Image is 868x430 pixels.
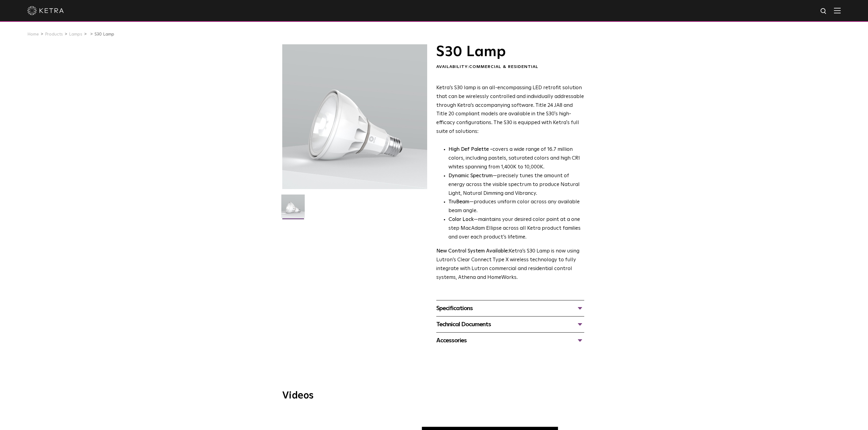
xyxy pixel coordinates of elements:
div: Technical Documents [436,320,584,329]
p: covers a wide range of 16.7 million colors, including pastels, saturated colors and high CRI whit... [448,145,584,172]
h3: Videos [282,391,586,401]
span: Ketra’s S30 lamp is an all-encompassing LED retrofit solution that can be wirelessly controlled a... [436,85,584,134]
strong: Dynamic Spectrum [448,173,493,178]
h1: S30 Lamp [436,44,584,59]
a: S30 Lamp [94,32,114,36]
div: Accessories [436,336,584,345]
strong: Color Lock [448,217,474,222]
img: search icon [820,8,828,15]
a: Products [45,32,63,36]
img: Hamburger%20Nav.svg [834,8,841,13]
strong: New Control System Available: [436,249,509,254]
div: Specifications [436,303,584,313]
img: S30-Lamp-Edison-2021-Web-Square [281,195,305,222]
a: Home [27,32,39,36]
li: —precisely tunes the amount of energy across the visible spectrum to produce Natural Light, Natur... [448,172,584,198]
strong: High Def Palette - [448,147,492,152]
p: Ketra’s S30 Lamp is now using Lutron’s Clear Connect Type X wireless technology to fully integrat... [436,247,584,282]
a: Lamps [69,32,82,36]
strong: TruBeam [448,199,469,205]
span: Commercial & Residential [469,65,538,69]
div: Availability: [436,64,584,70]
li: —produces uniform color across any available beam angle. [448,198,584,215]
li: —maintains your desired color point at a one step MacAdam Ellipse across all Ketra product famili... [448,215,584,242]
img: ketra-logo-2019-white [27,6,64,15]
